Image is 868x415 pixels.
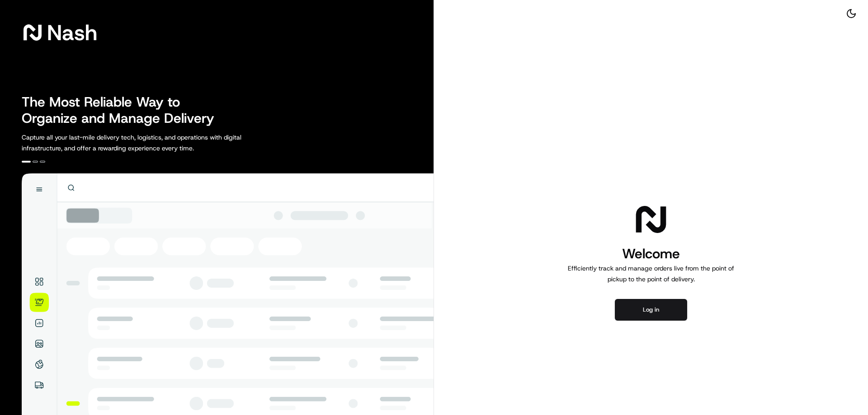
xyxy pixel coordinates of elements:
button: Log in [615,299,687,321]
span: Nash [47,23,97,42]
p: Efficiently track and manage orders live from the point of pickup to the point of delivery. [564,263,738,284]
h2: The Most Reliable Way to Organize and Manage Delivery [22,94,224,126]
h1: Welcome [564,245,738,263]
p: Capture all your last-mile delivery tech, logistics, and operations with digital infrastructure, ... [22,132,282,154]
